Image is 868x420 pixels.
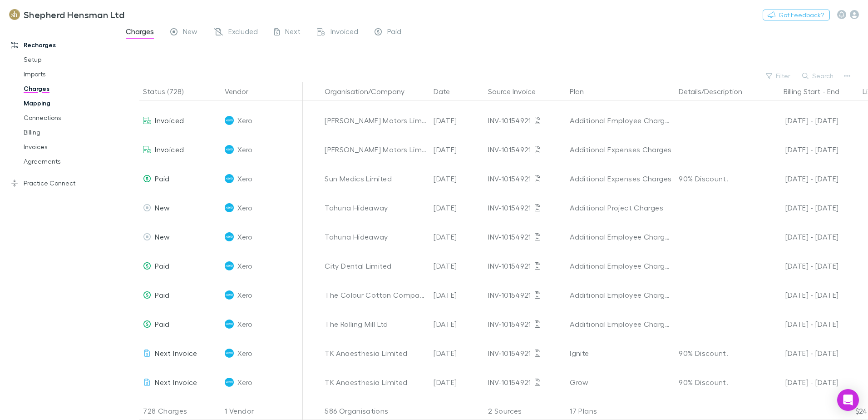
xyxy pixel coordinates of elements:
div: 586 Organisations [321,402,430,420]
div: 90% Discount. [679,164,753,193]
div: Additional Expenses Charges [570,164,671,193]
img: Xero's Logo [225,261,234,270]
h3: Shepherd Hensman Ltd [24,9,124,20]
a: Billing [15,125,123,140]
button: Got Feedback? [763,10,830,20]
img: Xero's Logo [225,145,234,154]
span: Xero [237,164,252,193]
div: [PERSON_NAME] Motors Limited [325,106,426,135]
div: [DATE] [430,135,484,164]
a: Recharges [2,38,123,52]
div: [PERSON_NAME] Motors Limited [325,135,426,164]
div: Tahuna Hideaway [325,193,426,222]
div: INV-10154921 [488,368,562,397]
span: Paid [387,27,401,39]
span: New [155,232,170,241]
div: The Colour Cotton Company Limited [325,280,426,310]
div: [DATE] [430,339,484,368]
div: Tahuna Hideaway [325,222,426,251]
div: [DATE] [430,251,484,280]
span: Paid [155,290,169,299]
div: INV-10154921 [488,339,562,368]
button: Filter [761,70,796,81]
div: 17 Plans [566,402,675,420]
div: - [760,82,848,100]
span: Xero [237,310,252,339]
span: Xero [237,251,252,280]
a: Mapping [15,96,123,110]
button: Details/Description [679,82,753,100]
span: Xero [237,106,252,135]
div: Additional Expenses Charges [570,135,671,164]
img: Xero's Logo [225,174,234,183]
div: [DATE] - [DATE] [760,164,838,193]
div: 90% Discount. [679,368,753,397]
div: 2 Sources [484,402,566,420]
div: 728 Charges [139,402,221,420]
div: [DATE] - [DATE] [760,222,838,251]
img: Xero's Logo [225,349,234,358]
span: Xero [237,222,252,251]
div: [DATE] - [DATE] [760,280,838,310]
div: [DATE] [430,193,484,222]
a: Shepherd Hensman Ltd [4,4,130,25]
img: Xero's Logo [225,320,234,329]
div: INV-10154921 [488,280,562,310]
div: The Rolling Mill Ltd [325,310,426,339]
div: Additional Project Charges [570,193,671,222]
a: Practice Connect [2,176,123,190]
div: Additional Employee Charges [570,251,671,280]
span: Invoiced [155,116,184,125]
span: Charges [126,27,154,39]
div: INV-10154921 [488,251,562,280]
div: [DATE] - [DATE] [760,368,838,397]
div: INV-10154921 [488,106,562,135]
a: Connections [15,110,123,125]
button: Organisation/Company [325,82,415,100]
a: Setup [15,52,123,67]
span: Paid [155,261,169,270]
button: Billing Start [784,82,820,100]
img: Xero's Logo [225,116,234,125]
div: Ignite [570,339,671,368]
div: TK Anaesthesia Limited [325,368,426,397]
div: [DATE] - [DATE] [760,193,838,222]
span: Excluded [228,27,258,39]
img: Xero's Logo [225,232,234,241]
span: Xero [237,135,252,164]
button: Search [798,70,839,81]
div: City Dental Limited [325,251,426,280]
div: [DATE] [430,106,484,135]
span: New [183,27,197,39]
span: Next Invoice [155,349,197,357]
div: [DATE] [430,368,484,397]
div: [DATE] - [DATE] [760,135,838,164]
span: Xero [237,193,252,222]
div: INV-10154921 [488,193,562,222]
div: [DATE] [430,280,484,310]
span: Next [285,27,301,39]
span: Paid [155,174,169,183]
div: 1 Vendor [221,402,303,420]
div: [DATE] [430,164,484,193]
span: Xero [237,339,252,368]
a: Imports [15,67,123,81]
div: Additional Employee Charges [570,280,671,310]
img: Shepherd Hensman Ltd's Logo [9,9,20,20]
span: Invoiced [155,145,184,154]
span: Paid [155,320,169,328]
img: Xero's Logo [225,378,234,387]
div: Grow [570,368,671,397]
div: INV-10154921 [488,135,562,164]
span: Invoiced [330,27,358,39]
div: [DATE] [430,310,484,339]
button: Source Invoice [488,82,547,100]
div: [DATE] [430,222,484,251]
button: Vendor [225,82,259,100]
span: Xero [237,280,252,310]
div: [DATE] - [DATE] [760,106,838,135]
a: Charges [15,81,123,96]
div: [DATE] - [DATE] [760,310,838,339]
button: Plan [570,82,595,100]
span: New [155,203,170,212]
